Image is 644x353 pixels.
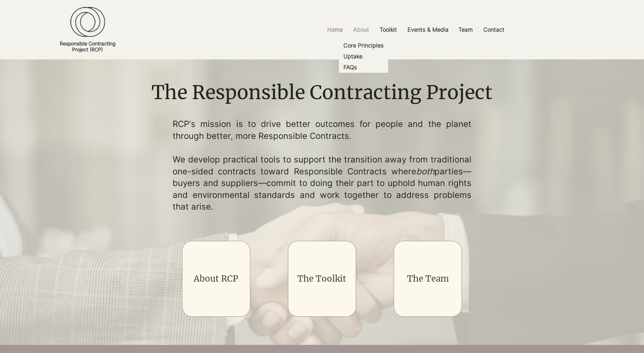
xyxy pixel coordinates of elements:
p: FAQs [341,62,360,73]
p: We develop practical tools to support the transition away from traditional one-sided contracts to... [173,154,471,213]
p: RCP's mission is to drive better outcomes for people and the planet through better, more Responsi... [173,118,471,142]
p: Events & Media [404,22,452,38]
p: Home [324,22,346,38]
a: Home [322,22,348,38]
a: Core Principles [339,40,388,51]
a: Responsible ContractingProject (RCP) [60,40,115,52]
a: The Team [407,273,449,284]
a: Uptake [339,51,388,62]
a: About [348,22,374,38]
p: About [350,22,373,38]
p: Team [455,22,476,38]
a: About RCP [194,273,238,284]
p: Uptake [341,51,365,62]
span: both [416,166,434,176]
nav: Site [238,22,594,38]
p: Core Principles [341,40,386,51]
a: Team [453,22,478,38]
a: The Toolkit [297,273,346,284]
a: Events & Media [402,22,453,38]
a: FAQs [339,62,388,73]
h1: The Responsible Contracting Project [146,79,497,106]
p: Toolkit [376,22,400,38]
a: Contact [478,22,510,38]
a: Toolkit [374,22,402,38]
p: Contact [480,22,508,38]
